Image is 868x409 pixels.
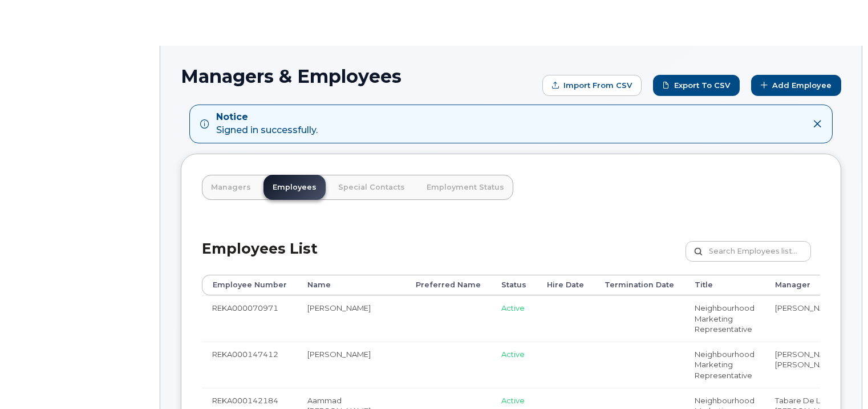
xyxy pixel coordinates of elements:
[263,175,326,200] a: Employees
[594,275,684,295] th: Termination Date
[202,275,297,295] th: Employee Number
[202,175,260,200] a: Managers
[329,175,414,200] a: Special Contacts
[542,75,642,96] form: Import from CSV
[297,275,405,295] th: Name
[653,75,740,96] a: Export to CSV
[405,275,491,295] th: Preferred Name
[775,349,863,360] li: [PERSON_NAME]
[216,111,318,137] div: Signed in successfully.
[775,359,863,370] li: [PERSON_NAME]
[216,111,318,124] strong: Notice
[202,342,297,388] td: REKA000147412
[501,350,525,359] span: Active
[417,175,513,200] a: Employment Status
[775,303,863,314] li: [PERSON_NAME]
[202,241,318,275] h2: Employees List
[297,295,405,342] td: [PERSON_NAME]
[537,275,594,295] th: Hire Date
[684,342,765,388] td: Neighbourhood Marketing Representative
[297,342,405,388] td: [PERSON_NAME]
[684,275,765,295] th: Title
[501,303,525,312] span: Active
[684,295,765,342] td: Neighbourhood Marketing Representative
[751,75,841,96] a: Add Employee
[202,295,297,342] td: REKA000070971
[181,66,537,86] h1: Managers & Employees
[501,396,525,405] span: Active
[491,275,537,295] th: Status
